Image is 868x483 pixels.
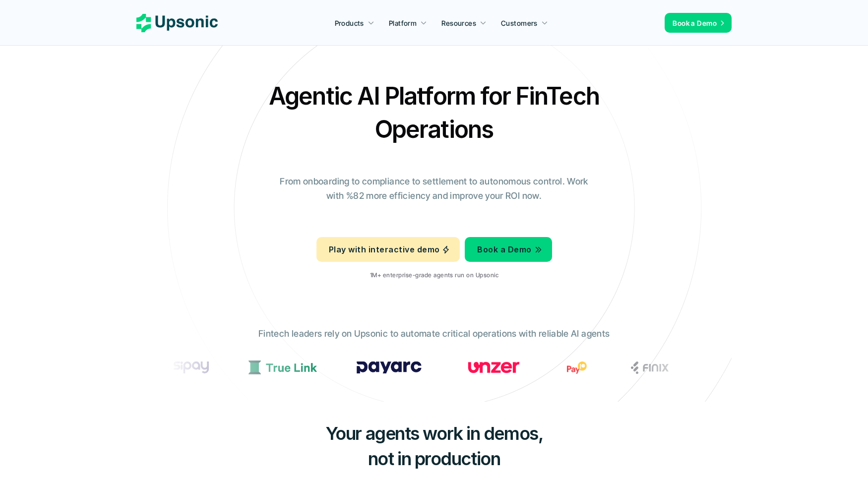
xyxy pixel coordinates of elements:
p: 1M+ enterprise-grade agents run on Upsonic [370,272,498,279]
p: Customers [501,18,538,28]
p: Products [335,18,364,28]
p: Book a Demo [673,18,717,28]
p: Fintech leaders rely on Upsonic to automate critical operations with reliable AI agents [258,327,610,341]
a: Book a Demo [665,13,732,33]
a: Play with interactive demo [316,237,460,262]
p: From onboarding to compliance to settlement to autonomous control. Work with %82 more efficiency ... [273,175,595,203]
span: Your agents work in demos, [325,423,543,444]
a: Book a Demo [465,237,552,262]
span: not in production [368,448,500,470]
p: Play with interactive demo [329,242,439,257]
h2: Agentic AI Platform for FinTech Operations [260,79,608,146]
p: Resources [441,18,476,28]
p: Book a Demo [477,242,531,257]
a: Products [329,14,380,32]
p: Platform [389,18,417,28]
